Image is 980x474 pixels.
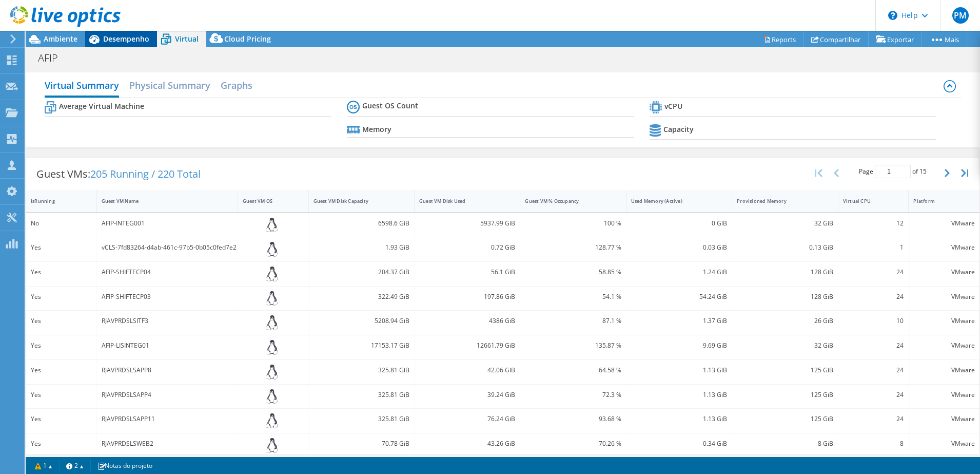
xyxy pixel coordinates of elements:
div: Guest VM % Occupancy [525,198,609,204]
div: VMware [913,291,975,302]
div: 1.37 GiB [631,315,727,327]
b: Memory [362,124,391,135]
div: 128 GiB [737,291,833,302]
h2: Graphs [221,75,252,96]
div: 0.34 GiB [631,438,727,449]
div: 6598.6 GiB [313,218,409,229]
a: Mais [922,31,967,47]
div: RJAVPRDSLSITF3 [102,315,233,327]
div: 58.85 % [525,267,621,278]
div: Yes [31,365,92,376]
div: 64.58 % [525,365,621,376]
div: RJAVPRDSLSAPP8 [102,365,233,376]
div: 17153.17 GiB [313,340,409,351]
span: 15 [919,167,927,176]
div: 87.1 % [525,315,621,327]
div: Guest VM OS [243,198,291,204]
span: 205 Running / 220 Total [90,167,201,181]
div: VMware [913,340,975,351]
div: 32 GiB [737,340,833,351]
div: 12 [843,218,904,229]
div: 24 [843,413,904,425]
div: 128.77 % [525,242,621,253]
div: 54.1 % [525,291,621,302]
div: 5208.94 GiB [313,315,409,327]
div: 5937.99 GiB [419,218,515,229]
div: IsRunning [31,198,80,204]
b: vCPU [664,101,682,111]
div: 100 % [525,218,621,229]
div: 24 [843,291,904,302]
div: 70.26 % [525,438,621,449]
div: VMware [913,389,975,401]
div: VMware [913,438,975,449]
div: 8 GiB [737,438,833,449]
span: Cloud Pricing [224,34,271,44]
div: RJAVPRDSLSAPP4 [102,389,233,401]
div: 125 GiB [737,365,833,376]
div: VMware [913,267,975,278]
div: 10 [843,315,904,327]
div: AFIP-SHIFTECP03 [102,291,233,302]
div: 0.03 GiB [631,242,727,253]
div: 1.13 GiB [631,389,727,401]
div: Guest VM Name [102,198,221,204]
div: 204.37 GiB [313,267,409,278]
h2: Physical Summary [129,75,210,96]
b: Guest OS Count [362,101,418,111]
div: 26 GiB [737,315,833,327]
div: 9.69 GiB [631,340,727,351]
div: 0.13 GiB [737,242,833,253]
div: RJAVPRDSLSAPP11 [102,413,233,425]
div: Platform [913,198,963,204]
div: 24 [843,267,904,278]
b: Capacity [663,124,694,135]
span: PM [952,7,969,24]
a: Compartilhar [803,31,869,47]
div: RJAVPRDSLSWEB2 [102,438,233,449]
div: 1.93 GiB [313,242,409,253]
div: Yes [31,340,92,351]
div: Provisioned Memory [737,198,820,204]
div: 0.72 GiB [419,242,515,253]
h1: AFIP [33,52,74,64]
div: 4386 GiB [419,315,515,327]
div: 8 [843,438,904,449]
a: 1 [28,459,60,472]
div: AFIP-LISINTEG01 [102,340,233,351]
div: 128 GiB [737,267,833,278]
div: 325.81 GiB [313,389,409,401]
div: Guest VMs: [26,158,211,190]
div: 125 GiB [737,389,833,401]
span: Virtual [175,34,199,44]
div: Yes [31,291,92,302]
div: 24 [843,340,904,351]
div: 93.68 % [525,413,621,425]
span: Page of [859,165,927,178]
div: Yes [31,413,92,425]
div: Used Memory (Active) [631,198,715,204]
div: 1.13 GiB [631,413,727,425]
span: Ambiente [44,34,77,44]
div: Yes [31,242,92,253]
div: Yes [31,315,92,327]
h2: Virtual Summary [45,75,119,98]
div: 125 GiB [737,413,833,425]
div: 56.1 GiB [419,267,515,278]
div: VMware [913,242,975,253]
a: Exportar [868,31,922,47]
div: 72.3 % [525,389,621,401]
div: Virtual CPU [843,198,892,204]
div: 54.24 GiB [631,291,727,302]
div: 32 GiB [737,218,833,229]
div: 12661.79 GiB [419,340,515,351]
div: 43.26 GiB [419,438,515,449]
div: 76.24 GiB [419,413,515,425]
span: Desempenho [103,34,149,44]
div: 70.78 GiB [313,438,409,449]
div: 24 [843,389,904,401]
a: 2 [59,459,91,472]
b: Average Virtual Machine [59,101,144,111]
a: Notas do projeto [90,459,160,472]
div: 1 [843,242,904,253]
